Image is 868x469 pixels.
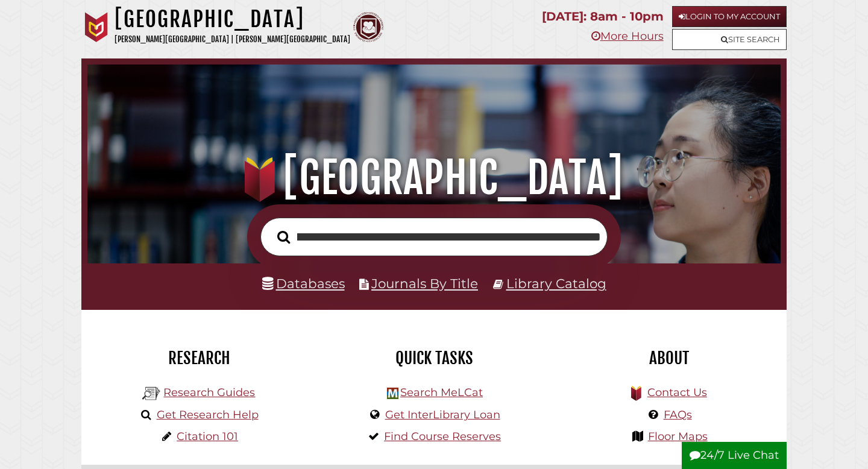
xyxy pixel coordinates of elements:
h1: [GEOGRAPHIC_DATA] [101,151,768,204]
a: Site Search [672,29,787,50]
a: Databases [262,275,345,291]
button: Search [271,227,296,247]
a: Get InterLibrary Loan [385,408,500,421]
a: Research Guides [163,386,255,399]
img: Calvin Theological Seminary [353,12,383,42]
a: Citation 101 [177,430,238,443]
h2: Research [90,348,307,368]
i: Search [277,230,290,244]
h1: [GEOGRAPHIC_DATA] [115,6,350,33]
a: Get Research Help [157,408,259,421]
p: [PERSON_NAME][GEOGRAPHIC_DATA] | [PERSON_NAME][GEOGRAPHIC_DATA] [115,33,350,46]
a: Login to My Account [672,6,787,27]
p: [DATE]: 8am - 10pm [542,6,664,27]
h2: Quick Tasks [325,348,542,368]
a: Find Course Reserves [384,430,501,443]
img: Calvin University [81,12,112,42]
a: Library Catalog [506,275,606,291]
a: Contact Us [647,386,707,399]
img: Hekman Library Logo [142,385,160,403]
img: Hekman Library Logo [387,388,398,399]
h2: About [561,348,778,368]
a: Search MeLCat [400,386,483,399]
a: More Hours [591,30,664,43]
a: Floor Maps [648,430,708,443]
a: Journals By Title [371,275,478,291]
a: FAQs [664,408,692,421]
